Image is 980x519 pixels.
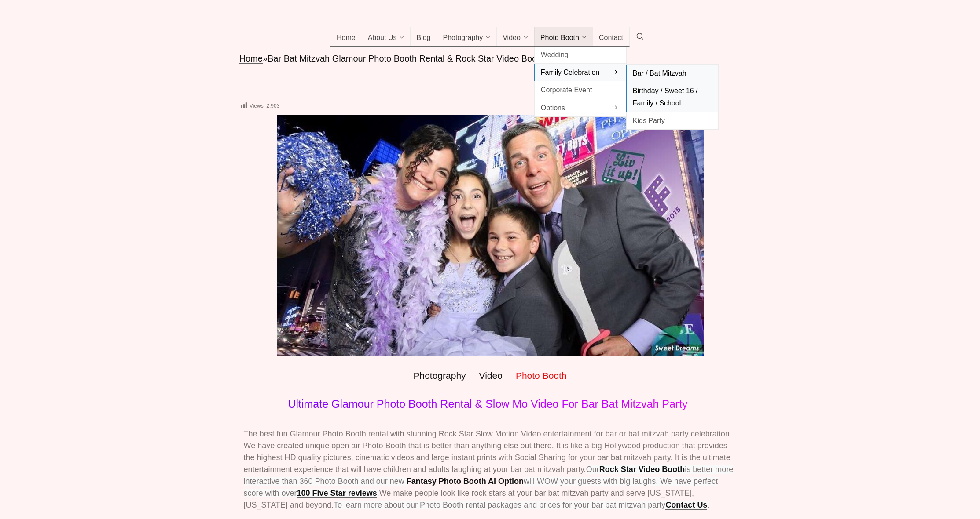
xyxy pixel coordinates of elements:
a: Home [239,54,263,64]
span: About Us [368,34,397,43]
a: Corporate Event [534,81,626,99]
a: Kids Party [626,112,718,129]
a: Fantasy Photo Booth AI Option [407,477,524,486]
span: Corporate Event [541,84,620,96]
span: . [377,489,379,497]
span: Views: [250,103,265,109]
span: Birthday / Sweet 16 / Family / School [633,85,712,109]
a: Contact [593,27,630,47]
span: Ultimate Glamour Photo Booth Rental & Slow Mo Video For Bar Bat Mitzvah Party [288,398,687,410]
span: To learn more about our Photo Booth rental packages and prices for your bar bat mitzvah party [334,501,665,509]
span: 2,903 [266,103,279,109]
span: » [263,54,268,63]
a: Home [330,27,362,47]
a: Photo Booth [534,27,593,47]
p: The best fun Glamour Photo Booth rental with stunning Rock Star Slow Motion Video entertainment f... [244,428,737,511]
span: Blog [416,34,430,43]
img: bar bat mitzvah photography booth party rental kids entertainment nj ny [277,115,704,356]
a: Photography [437,27,497,47]
a: Family Celebration [534,64,626,81]
a: Photography [407,364,472,387]
a: Options [534,99,626,116]
span: Photography [443,34,483,43]
span: Family Celebration [541,66,620,78]
span: Options [541,102,620,114]
span: Wedding [541,49,620,61]
span: Home [337,34,356,43]
span: Contact [599,34,623,43]
span: . [707,501,709,509]
a: Video [496,27,535,47]
span: Kids Party [633,115,712,127]
a: Wedding [534,46,626,64]
span: Video [503,34,521,43]
span: Bar / Bat Mitzvah [633,67,712,79]
a: Bar / Bat Mitzvah [626,65,718,82]
span: ver [286,489,297,497]
a: Birthday / Sweet 16 / Family / School [626,82,718,112]
nav: breadcrumbs [239,53,741,65]
a: Photo Booth [509,364,573,387]
span: Bar Bat Mitzvah Glamour Photo Booth Rental & Rock Star Video Booth [268,54,544,63]
a: Video [473,364,509,387]
a: About Us [362,27,411,47]
span: Photo Booth [540,34,579,43]
a: Blog [410,27,437,47]
span: will WOW your guests with big laughs. We have perfect score with o [244,477,718,497]
span: Our is better more interactive than 360 Photo Booth and our new [244,465,734,486]
a: Rock Star Video Booth [599,465,685,474]
a: 100 Five Star reviews [297,489,377,498]
a: Contact Us [665,501,707,510]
